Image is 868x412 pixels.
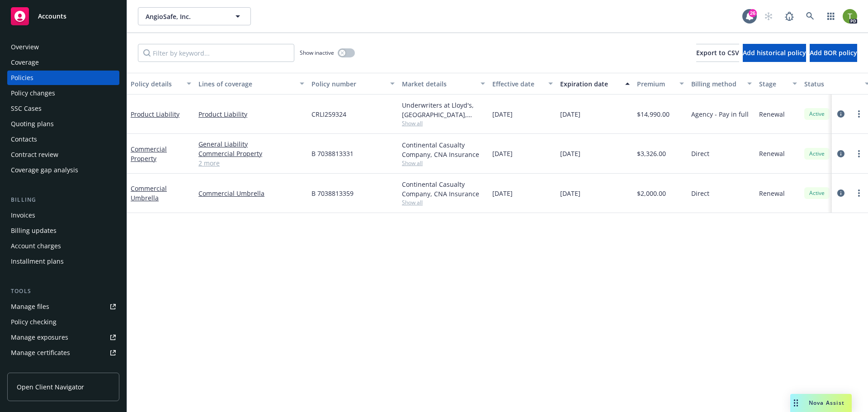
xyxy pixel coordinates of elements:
div: Overview [11,40,39,54]
div: Effective date [492,79,543,89]
div: Premium [637,79,674,89]
button: Billing method [688,73,755,95]
span: CRLI259324 [311,109,346,119]
span: Show all [402,159,485,167]
a: Commercial Property [198,149,304,158]
span: [DATE] [492,189,513,198]
div: Policy details [131,79,181,89]
a: Contract review [7,147,119,162]
div: Drag to move [790,394,802,412]
a: circleInformation [835,109,846,119]
a: SSC Cases [7,101,119,116]
div: Contract review [11,147,58,162]
span: [DATE] [492,149,513,158]
button: Expiration date [557,73,633,95]
div: Coverage [11,55,39,70]
a: Commercial Umbrella [198,189,304,198]
button: Stage [755,73,801,95]
span: [DATE] [560,109,580,119]
button: AngioSafe, Inc. [138,7,251,25]
span: Add historical policy [743,48,806,57]
a: Policy changes [7,86,119,100]
div: Market details [402,79,475,89]
span: Active [808,150,826,158]
button: Policy number [308,73,398,95]
div: Policy changes [11,86,55,100]
span: $3,326.00 [637,149,666,158]
div: Policies [11,71,33,85]
button: Premium [633,73,688,95]
div: Billing updates [11,223,57,238]
span: Show inactive [300,49,334,57]
div: Account charges [11,239,61,253]
span: Agency - Pay in full [691,109,749,119]
a: Switch app [822,7,840,25]
a: Quoting plans [7,117,119,131]
a: Manage certificates [7,346,119,360]
a: circleInformation [835,188,846,199]
span: Active [808,110,826,118]
div: Manage files [11,299,49,314]
a: Product Liability [198,109,304,119]
div: Expiration date [560,79,620,89]
div: Manage exposures [11,330,68,345]
a: Commercial Property [131,145,167,163]
a: Manage exposures [7,330,119,345]
a: 2 more [198,158,304,168]
span: Accounts [38,13,66,20]
div: 26 [749,9,757,17]
a: Start snowing [759,7,778,25]
div: Continental Casualty Company, CNA Insurance [402,140,485,159]
span: Show all [402,199,485,206]
div: Underwriters at Lloyd's, [GEOGRAPHIC_DATA], [PERSON_NAME] of London, CRC Group [402,100,485,119]
div: Coverage gap analysis [11,163,78,177]
span: Export to CSV [696,48,739,57]
span: Open Client Navigator [17,382,84,392]
span: Active [808,189,826,197]
a: circleInformation [835,148,846,159]
div: Continental Casualty Company, CNA Insurance [402,180,485,199]
div: Policy checking [11,315,57,329]
span: Direct [691,149,709,158]
a: Account charges [7,239,119,253]
span: Show all [402,119,485,127]
button: Lines of coverage [195,73,308,95]
a: Billing updates [7,223,119,238]
button: Policy details [127,73,195,95]
a: Manage files [7,299,119,314]
span: AngioSafe, Inc. [146,12,224,21]
a: Installment plans [7,254,119,269]
a: Policies [7,71,119,85]
a: Report a Bug [780,7,798,25]
span: B 7038813359 [311,189,354,198]
span: $14,990.00 [637,109,670,119]
a: Product Liability [131,110,179,118]
span: Renewal [759,189,785,198]
div: Tools [7,287,119,296]
button: Nova Assist [790,394,852,412]
a: Coverage [7,55,119,70]
a: more [854,109,864,119]
span: [DATE] [492,109,513,119]
div: Billing [7,195,119,204]
a: Policy checking [7,315,119,329]
input: Filter by keyword... [138,44,294,62]
span: [DATE] [560,189,580,198]
button: Add BOR policy [810,44,857,62]
div: SSC Cases [11,101,42,116]
button: Effective date [489,73,557,95]
img: photo [843,9,857,24]
a: Search [801,7,819,25]
div: Contacts [11,132,37,147]
a: Manage BORs [7,361,119,375]
a: General Liability [198,139,304,149]
a: Invoices [7,208,119,223]
span: Direct [691,189,709,198]
div: Installment plans [11,254,64,269]
a: Coverage gap analysis [7,163,119,177]
span: Nova Assist [809,399,844,407]
a: Commercial Umbrella [131,184,167,202]
div: Status [804,79,859,89]
div: Billing method [691,79,742,89]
